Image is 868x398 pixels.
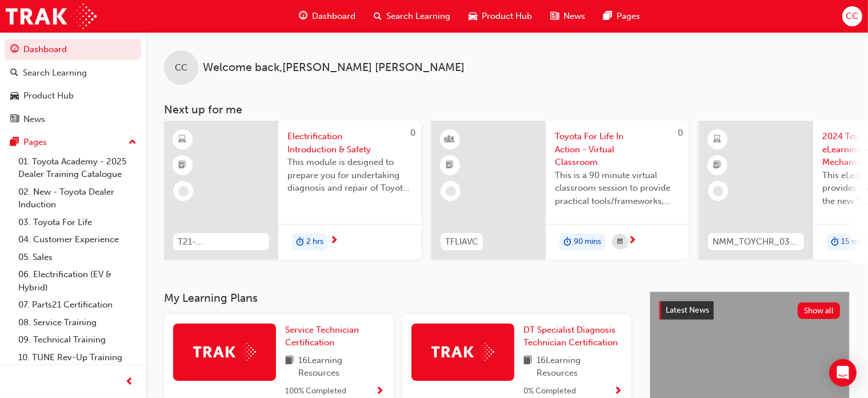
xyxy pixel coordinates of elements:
span: learningRecordVerb_NONE-icon [178,186,189,196]
a: Service Technician Certification [285,324,384,349]
span: booktick-icon [714,158,722,173]
a: 07. Parts21 Certification [14,296,141,314]
span: CC [175,61,187,74]
div: Product Hub [23,89,74,103]
a: 03. Toyota For Life [14,214,141,231]
span: News [563,10,585,23]
span: 16 Learning Resources [537,354,622,380]
span: duration-icon [831,235,839,250]
span: booktick-icon [179,158,187,173]
a: 09. Technical Training [14,331,141,349]
span: calendar-icon [617,235,623,249]
span: 0 % Completed [523,385,576,398]
div: Search Learning [23,66,87,80]
span: book-icon [523,354,532,380]
span: car-icon [10,91,19,101]
span: up-icon [129,135,137,150]
span: booktick-icon [446,158,454,173]
button: CC [842,6,862,26]
a: guage-iconDashboard [290,5,365,28]
span: learningResourceType_INSTRUCTOR_LED-icon [446,132,454,147]
span: search-icon [374,9,382,23]
span: learningResourceType_ELEARNING-icon [179,132,187,147]
a: News [5,109,141,130]
span: next-icon [330,236,338,246]
span: 16 Learning Resources [298,354,384,380]
a: news-iconNews [541,5,594,28]
img: Trak [193,343,256,361]
span: Search Learning [386,10,450,23]
a: Latest NewsShow all [659,301,840,320]
span: pages-icon [603,9,612,23]
a: pages-iconPages [594,5,649,28]
span: car-icon [469,9,477,23]
h3: My Learning Plans [164,291,631,305]
span: prev-icon [126,375,134,389]
span: pages-icon [10,137,19,148]
a: 01. Toyota Academy - 2025 Dealer Training Catalogue [14,153,141,183]
span: Show Progress [375,387,384,397]
span: TFLIAVC [445,235,478,249]
span: learningResourceType_ELEARNING-icon [714,132,722,147]
span: guage-icon [299,9,307,23]
a: DT Specialist Diagnosis Technician Certification [523,324,622,349]
span: Show Progress [614,387,622,397]
div: Pages [23,136,47,149]
button: Pages [5,132,141,153]
a: 02. New - Toyota Dealer Induction [14,183,141,214]
img: Trak [431,343,494,361]
div: News [23,113,45,126]
a: 0T21-FOD_HVIS_PREREQElectrification Introduction & SafetyThis module is designed to prepare you f... [164,121,421,259]
span: Product Hub [482,10,532,23]
span: 0 [678,128,683,138]
span: 2 hrs [306,235,323,249]
span: book-icon [285,354,294,380]
span: Welcome back , [PERSON_NAME] [PERSON_NAME] [203,61,465,74]
a: 04. Customer Experience [14,231,141,249]
span: news-icon [550,9,559,23]
a: Search Learning [5,62,141,84]
span: T21-FOD_HVIS_PREREQ [178,235,265,249]
span: This is a 90 minute virtual classroom session to provide practical tools/frameworks, behaviours a... [555,169,679,208]
a: 0TFLIAVCToyota For Life In Action - Virtual ClassroomThis is a 90 minute virtual classroom sessio... [431,121,689,259]
img: Trak [6,3,97,29]
span: 90 mins [574,235,601,249]
span: CC [846,10,858,23]
span: news-icon [10,115,19,125]
a: Dashboard [5,39,141,60]
a: 08. Service Training [14,314,141,332]
span: Toyota For Life In Action - Virtual Classroom [555,130,679,169]
span: Latest News [666,305,709,315]
button: Show all [798,302,841,319]
span: duration-icon [296,235,304,250]
span: duration-icon [563,235,571,250]
span: 100 % Completed [285,385,346,398]
a: search-iconSearch Learning [365,5,459,28]
h3: Next up for me [146,103,868,116]
span: Pages [617,10,640,23]
span: guage-icon [10,45,19,55]
span: DT Specialist Diagnosis Technician Certification [523,325,618,348]
span: This module is designed to prepare you for undertaking diagnosis and repair of Toyota & Lexus Ele... [287,156,412,195]
span: search-icon [10,68,18,78]
div: Open Intercom Messenger [829,359,857,387]
span: 0 [410,128,415,138]
span: Dashboard [312,10,355,23]
a: 05. Sales [14,249,141,266]
span: NMM_TOYCHR_032024_MODULE_1 [713,235,799,249]
span: next-icon [628,236,637,246]
a: car-iconProduct Hub [459,5,541,28]
span: Electrification Introduction & Safety [287,130,412,156]
a: Product Hub [5,85,141,107]
a: 06. Electrification (EV & Hybrid) [14,266,141,296]
span: learningRecordVerb_NONE-icon [713,186,723,196]
span: learningRecordVerb_NONE-icon [446,186,456,196]
a: 10. TUNE Rev-Up Training [14,349,141,367]
button: DashboardSearch LearningProduct HubNews [5,37,141,132]
span: Service Technician Certification [285,325,359,348]
span: 15 mins [841,235,868,249]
